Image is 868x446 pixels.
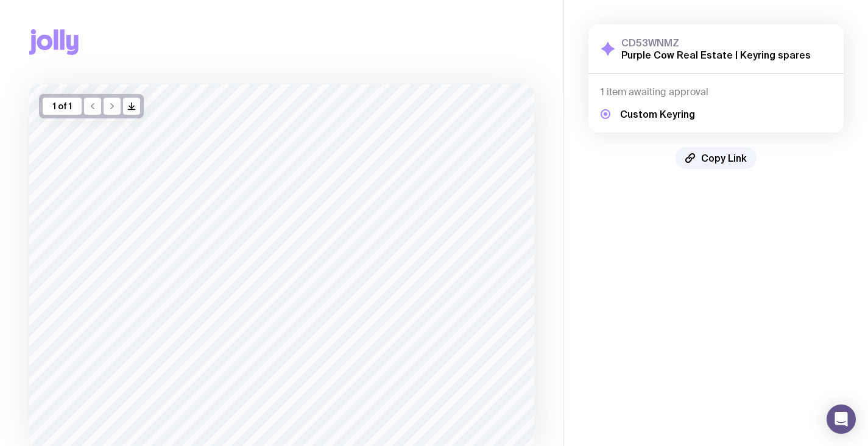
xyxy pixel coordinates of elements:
[621,49,811,61] h2: Purple Cow Real Estate | Keyring spares
[827,405,856,434] div: Open Intercom Messenger
[43,98,82,115] div: 1 of 1
[701,152,747,164] span: Copy Link
[123,98,140,115] button: />/>
[129,103,135,110] g: /> />
[601,86,831,98] h4: 1 item awaiting approval
[621,37,811,49] h3: CD53WNMZ
[620,108,695,120] h5: Custom Keyring
[676,147,757,169] button: Copy Link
